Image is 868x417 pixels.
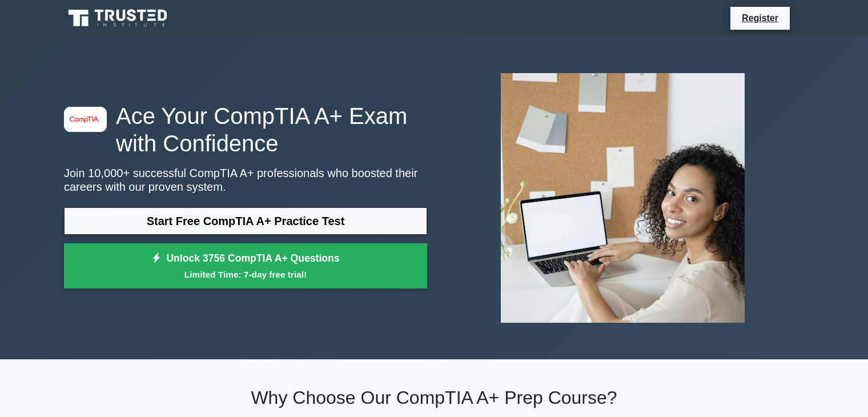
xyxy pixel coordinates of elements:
a: Unlock 3756 CompTIA A+ QuestionsLimited Time: 7-day free trial! [64,243,427,289]
a: Start Free CompTIA A+ Practice Test [64,207,427,235]
h2: Why Choose Our CompTIA A+ Prep Course? [64,387,804,408]
p: Join 10,000+ successful CompTIA A+ professionals who boosted their careers with our proven system. [64,166,427,194]
h1: Ace Your CompTIA A+ Exam with Confidence [64,102,427,157]
small: Limited Time: 7-day free trial! [78,268,413,281]
a: Register [735,11,785,25]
